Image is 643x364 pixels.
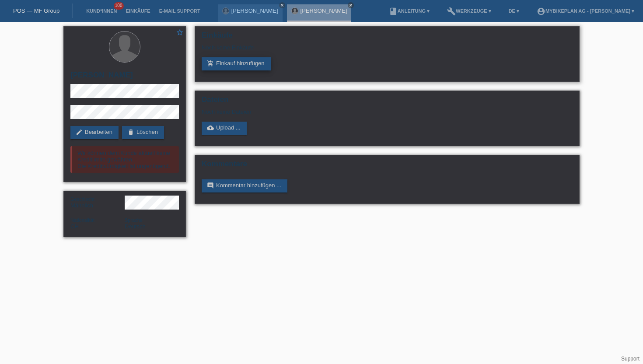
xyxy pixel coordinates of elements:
[443,8,496,14] a: buildWerkzeuge ▾
[114,2,124,10] span: 100
[70,71,179,84] h2: [PERSON_NAME]
[70,217,94,223] span: Nationalität
[207,60,214,67] i: add_shopping_cart
[176,28,184,36] i: star_border
[280,3,284,7] i: close
[202,95,573,108] h2: Dateien
[76,129,83,136] i: edit
[70,223,79,230] span: Schweiz
[125,217,143,223] span: Sprache
[389,7,398,16] i: book
[231,7,278,14] a: [PERSON_NAME]
[349,3,353,7] i: close
[207,182,214,189] i: comment
[207,124,214,131] i: cloud_upload
[447,7,456,16] i: build
[384,8,434,14] a: bookAnleitung ▾
[202,108,469,115] div: Noch keine Dateien
[279,2,285,8] a: close
[82,8,121,14] a: Kund*innen
[202,44,573,57] div: Noch keine Einkäufe
[504,8,524,14] a: DE ▾
[155,8,205,14] a: E-Mail Support
[70,196,94,202] span: Geschlecht
[125,223,146,230] span: Deutsch
[122,126,164,139] a: deleteLöschen
[202,179,287,192] a: commentKommentar hinzufügen ...
[70,196,125,209] div: Männlich
[70,126,119,139] a: editBearbeiten
[202,160,573,173] h2: Kommentare
[301,7,347,14] a: [PERSON_NAME]
[13,7,59,14] a: POS — MF Group
[121,8,154,14] a: Einkäufe
[176,28,184,38] a: star_border
[532,8,639,14] a: account_circleMybikeplan AG - [PERSON_NAME] ▾
[537,7,545,16] i: account_circle
[70,146,179,173] div: Wir können dem Kunde aktuell keine Kreditlimite gewähren. Die Kreditwürdigkeit ist ungenügend.
[202,31,573,44] h2: Einkäufe
[621,356,640,362] a: Support
[202,122,247,135] a: cloud_uploadUpload ...
[348,2,354,8] a: close
[202,57,271,70] a: add_shopping_cartEinkauf hinzufügen
[127,129,134,136] i: delete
